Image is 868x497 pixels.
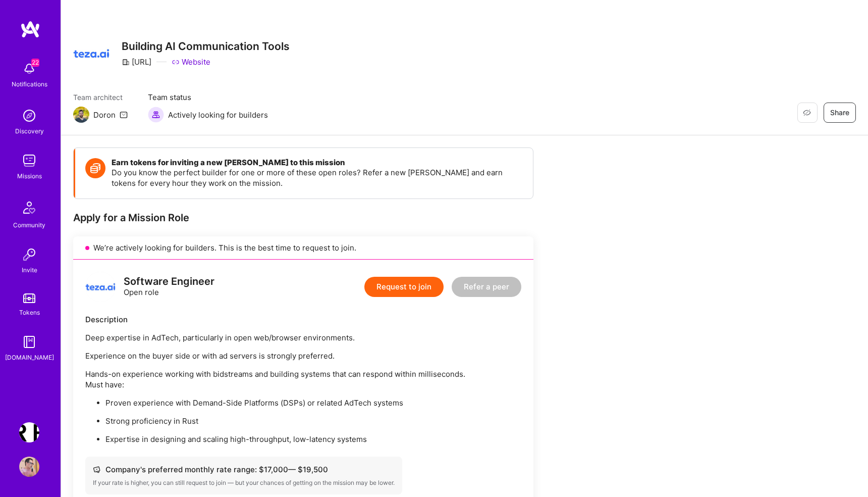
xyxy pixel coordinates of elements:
[112,158,523,167] h4: Earn tokens for inviting a new [PERSON_NAME] to this mission
[19,106,39,126] img: discovery
[85,272,116,302] img: logo
[13,220,45,230] div: Community
[93,464,395,475] div: Company's preferred monthly rate range: $ 17,000 — $ 19,500
[112,167,523,188] p: Do you know the perfect builder for one or more of these open roles? Refer a new [PERSON_NAME] an...
[5,352,54,363] div: [DOMAIN_NAME]
[17,457,42,477] a: User Avatar
[31,59,39,67] span: 22
[15,126,44,136] div: Discovery
[73,236,533,260] div: We’re actively looking for builders. This is the best time to request to join.
[122,58,130,66] i: icon CompanyGray
[12,79,47,89] div: Notifications
[120,111,128,119] i: icon Mail
[85,369,521,390] p: Hands-on experience working with bidstreams and building systems that can respond within millisec...
[19,307,40,318] div: Tokens
[148,107,164,123] img: Actively looking for builders
[73,211,533,224] div: Apply for a Mission Role
[22,265,37,275] div: Invite
[85,351,521,361] p: Experience on the buyer side or with ad servers is strongly preferred.
[364,277,444,297] button: Request to join
[105,397,521,408] p: Proven experience with Demand-Side Platforms (DSPs) or related AdTech systems
[17,195,41,220] img: Community
[105,434,521,444] p: Expertise in designing and scaling high-throughput, low-latency systems
[93,466,100,473] i: icon Cash
[93,479,395,487] div: If your rate is higher, you can still request to join — but your chances of getting on the missio...
[830,108,849,118] span: Share
[803,109,811,117] i: icon EyeClosed
[172,57,210,67] a: Website
[73,107,89,123] img: Team Architect
[73,35,110,72] img: Company Logo
[19,457,39,477] img: User Avatar
[824,103,856,123] button: Share
[93,110,116,120] div: Doron
[19,244,39,265] img: Invite
[148,92,268,103] span: Team status
[17,171,42,181] div: Missions
[20,20,40,38] img: logo
[124,276,214,297] div: Open role
[168,110,268,120] span: Actively looking for builders
[19,59,39,79] img: bell
[122,57,151,67] div: [URL]
[85,332,521,343] p: Deep expertise in AdTech, particularly in open web/browser environments.
[85,314,521,325] div: Description
[85,158,105,178] img: Token icon
[124,276,214,287] div: Software Engineer
[23,293,35,303] img: tokens
[105,416,521,426] p: Strong proficiency in Rust
[19,151,39,171] img: teamwork
[19,422,39,442] img: Terr.ai: Building an Innovative Real Estate Platform
[19,332,39,352] img: guide book
[122,40,290,53] h3: Building AI Communication Tools
[17,422,42,442] a: Terr.ai: Building an Innovative Real Estate Platform
[73,92,128,103] span: Team architect
[452,277,521,297] button: Refer a peer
